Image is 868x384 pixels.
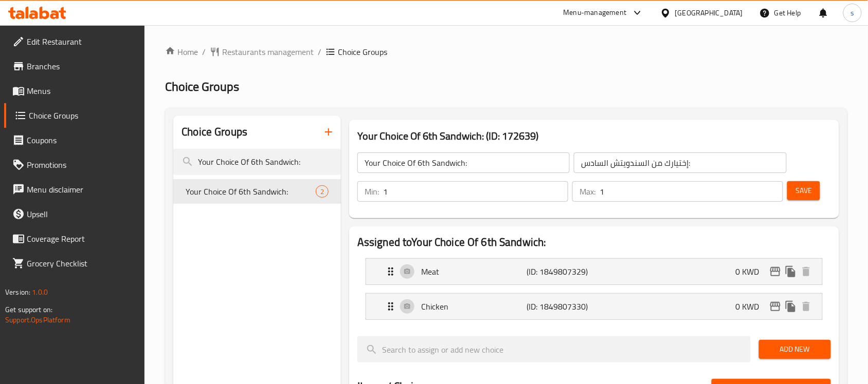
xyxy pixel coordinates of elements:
[318,46,321,58] li: /
[4,128,145,152] a: Coupons
[316,185,329,198] div: Choices
[365,185,379,198] p: Min:
[165,46,847,58] nav: breadcrumb
[222,46,314,58] span: Restaurants management
[357,336,751,362] input: search
[27,35,137,48] span: Edit Restaurant
[27,208,137,220] span: Upsell
[4,251,145,276] a: Grocery Checklist
[357,254,831,289] li: Expand
[32,285,48,299] span: 1.0.0
[527,265,597,278] p: (ID: 1849807329)
[165,75,239,98] span: Choice Groups
[564,7,627,19] div: Menu-management
[4,103,145,128] a: Choice Groups
[173,149,341,175] input: search
[4,226,145,251] a: Coverage Report
[4,54,145,79] a: Branches
[29,109,137,122] span: Choice Groups
[202,46,206,58] li: /
[768,299,783,314] button: edit
[173,179,341,204] div: Your Choice Of 6th Sandwich:2
[527,300,597,313] p: (ID: 1849807330)
[4,79,145,103] a: Menus
[4,177,145,202] a: Menu disclaimer
[4,202,145,226] a: Upsell
[783,264,799,279] button: duplicate
[759,340,831,359] button: Add New
[787,181,820,200] button: Save
[182,124,247,140] h2: Choice Groups
[580,185,595,198] p: Max:
[675,7,743,18] div: [GEOGRAPHIC_DATA]
[421,300,527,313] p: Chicken
[27,85,137,97] span: Menus
[851,7,854,18] span: s
[5,285,30,299] span: Version:
[5,313,70,327] a: Support.OpsPlatform
[357,235,831,250] h2: Assigned to Your Choice Of 6th Sandwich:
[27,159,137,171] span: Promotions
[338,46,387,58] span: Choice Groups
[357,289,831,324] li: Expand
[4,29,145,54] a: Edit Restaurant
[27,134,137,146] span: Coupons
[186,185,316,198] span: Your Choice Of 6th Sandwich:
[366,259,822,284] div: Expand
[5,303,52,316] span: Get support on:
[27,60,137,72] span: Branches
[783,299,799,314] button: duplicate
[316,187,328,197] span: 2
[27,257,137,270] span: Grocery Checklist
[27,183,137,196] span: Menu disclaimer
[27,233,137,245] span: Coverage Report
[795,184,812,197] span: Save
[767,343,823,356] span: Add New
[366,294,822,319] div: Expand
[210,46,314,58] a: Restaurants management
[799,264,814,279] button: delete
[357,128,831,144] h3: Your Choice Of 6th Sandwich: (ID: 172639)
[736,265,768,278] p: 0 KWD
[736,300,768,313] p: 0 KWD
[4,152,145,177] a: Promotions
[799,299,814,314] button: delete
[768,264,783,279] button: edit
[165,46,198,58] a: Home
[421,265,527,278] p: Meat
